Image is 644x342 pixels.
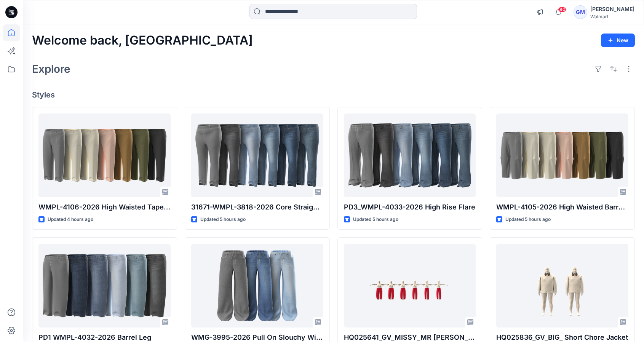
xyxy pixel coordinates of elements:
p: PD3_WMPL-4033-2026 High Rise Flare [344,202,476,213]
a: WMPL-4106-2026 High Waisted Tapered Crop [38,113,171,197]
span: 80 [558,6,566,13]
div: GM [574,5,587,19]
a: WMG-3995-2026 Pull On Slouchy Wide Leg [191,244,323,328]
p: Updated 5 hours ago [200,216,246,224]
h2: Explore [32,63,70,75]
a: 31671-WMPL-3818-2026 Core Straight Jegging [191,113,323,197]
p: WMPL-4105-2026 High Waisted Barrel Leg [496,202,628,213]
a: PD1 WMPL-4032-2026 Barrel Leg [38,244,171,328]
p: Updated 5 hours ago [505,216,551,224]
div: Walmart [590,14,634,19]
p: WMPL-4106-2026 High Waisted Tapered Crop [38,202,171,213]
p: Updated 4 hours ago [48,216,93,224]
p: Updated 5 hours ago [353,216,398,224]
button: New [601,34,635,47]
h2: Welcome back, [GEOGRAPHIC_DATA] [32,34,253,48]
a: HQ025836_GV_BIG_ Short Chore Jacket [496,244,628,328]
p: 31671-WMPL-3818-2026 Core Straight Jegging [191,202,323,213]
a: WMPL-4105-2026 High Waisted Barrel Leg [496,113,628,197]
a: HQ025641_GV_MISSY_MR Barrel Leg Jean [344,244,476,328]
h4: Styles [32,90,635,99]
div: [PERSON_NAME] [590,5,634,14]
a: PD3_WMPL-4033-2026 High Rise Flare [344,113,476,197]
